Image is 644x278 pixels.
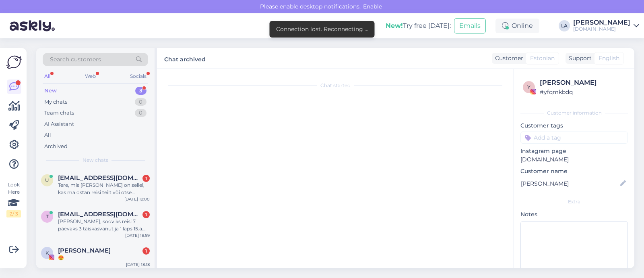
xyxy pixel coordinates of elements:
[276,25,368,33] div: Connection lost. Reconnecting ...
[520,109,628,117] div: Customer information
[124,196,150,202] div: [DATE] 19:00
[142,247,150,255] div: 1
[520,167,628,176] p: Customer name
[386,22,403,29] b: New!
[454,18,486,33] button: Emails
[44,109,74,117] div: Team chats
[58,218,150,232] div: [PERSON_NAME], sooviks reisi 7 päevaks 3 täiskasvanut ja 1 laps 15.a. [DEMOGRAPHIC_DATA]. Hotell ...
[45,250,49,256] span: K
[520,198,628,205] div: Extra
[521,179,619,188] input: Add name
[44,98,67,106] div: My chats
[573,19,630,26] div: [PERSON_NAME]
[135,109,147,117] div: 0
[573,26,630,32] div: [DOMAIN_NAME]
[58,182,150,196] div: Tere, mis [PERSON_NAME] on sellel, kas ma ostan reisi teilt või otse Novatoursist
[520,210,628,219] p: Notes
[6,54,22,70] img: Askly Logo
[44,120,74,128] div: AI Assistant
[165,82,506,89] div: Chat started
[135,98,147,106] div: 0
[58,247,111,254] span: Kaisa Nemvalts
[164,53,206,64] label: Chat archived
[530,54,555,63] span: Estonian
[599,54,619,63] span: English
[58,174,142,182] span: Ulvisaareleht@gmail.com
[126,261,150,268] div: [DATE] 18:18
[43,71,52,82] div: All
[520,155,628,164] p: [DOMAIN_NAME]
[142,211,150,218] div: 1
[520,121,628,130] p: Customer tags
[520,132,628,144] input: Add a tag
[83,71,97,82] div: Web
[520,147,628,155] p: Instagram page
[540,88,625,96] div: # yfqmkbdq
[44,131,51,139] div: All
[58,254,150,261] div: 😍
[50,55,101,64] span: Search customers
[495,19,539,33] div: Online
[6,181,21,217] div: Look Here
[44,87,57,95] div: New
[44,142,68,150] div: Archived
[540,78,625,88] div: [PERSON_NAME]
[128,71,148,82] div: Socials
[135,87,147,95] div: 3
[142,175,150,182] div: 1
[6,210,21,217] div: 2 / 3
[58,211,142,218] span: tiia.konna@kvteenindus.ee
[386,21,451,31] div: Try free [DATE]:
[559,20,570,31] div: LA
[527,84,530,90] span: y
[573,19,639,32] a: [PERSON_NAME][DOMAIN_NAME]
[45,177,49,183] span: U
[492,54,523,63] div: Customer
[361,3,384,10] span: Enable
[83,157,108,164] span: New chats
[125,232,150,238] div: [DATE] 18:59
[46,213,49,219] span: t
[566,54,592,63] div: Support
